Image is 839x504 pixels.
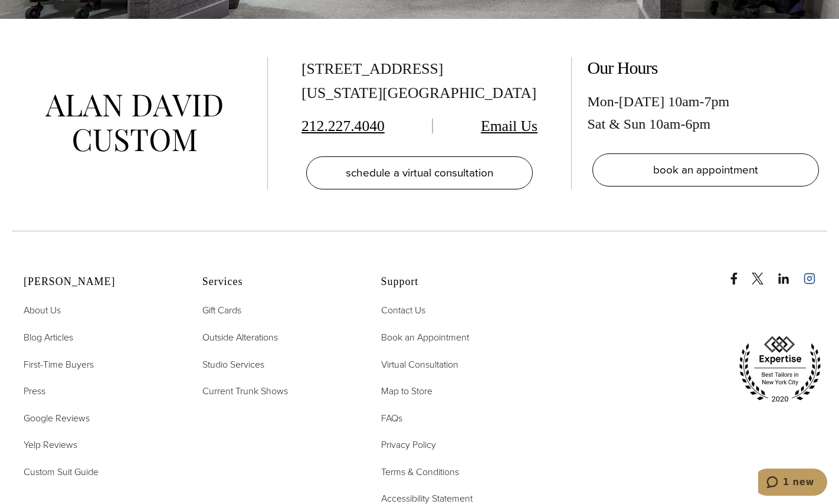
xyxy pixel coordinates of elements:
span: Virtual Consultation [381,358,458,371]
span: Google Reviews [24,411,90,425]
a: Book an Appointment [381,330,469,345]
span: Gift Cards [202,303,241,317]
a: Google Reviews [24,411,90,426]
span: Contact Us [381,303,425,317]
h2: Services [202,276,352,289]
iframe: Opens a widget where you can chat to one of our agents [758,469,827,498]
span: Current Trunk Shows [202,384,288,398]
a: x/twitter [752,261,775,284]
h2: Our Hours [588,57,824,78]
nav: Services Footer Nav [202,303,352,398]
a: Custom Suit Guide [24,464,99,480]
h2: Support [381,276,530,289]
a: Virtual Consultation [381,357,458,372]
span: Yelp Reviews [24,438,77,451]
span: First-Time Buyers [24,358,94,371]
img: alan david custom [45,94,222,152]
a: 212.227.4040 [301,117,385,135]
span: Outside Alterations [202,330,278,344]
a: Studio Services [202,357,264,372]
a: First-Time Buyers [24,357,94,372]
div: Mon-[DATE] 10am-7pm Sat & Sun 10am-6pm [588,90,824,136]
a: FAQs [381,411,402,426]
a: Contact Us [381,303,425,318]
span: Map to Store [381,384,432,398]
span: Custom Suit Guide [24,465,99,479]
a: Blog Articles [24,330,73,345]
span: Blog Articles [24,330,73,344]
a: Email Us [481,117,538,135]
span: Terms & Conditions [381,465,459,479]
a: Map to Store [381,384,432,399]
a: Privacy Policy [381,437,436,453]
a: Gift Cards [202,303,241,318]
a: Current Trunk Shows [202,384,288,399]
img: expertise, best tailors in new york city 2020 [733,332,827,407]
span: Press [24,384,45,398]
a: book an appointment [592,153,819,186]
a: Press [24,384,45,399]
a: linkedin [778,261,801,284]
span: Privacy Policy [381,438,436,451]
span: Studio Services [202,358,264,371]
span: Book an Appointment [381,330,469,344]
a: schedule a virtual consultation [306,156,533,189]
a: Yelp Reviews [24,437,77,453]
span: About Us [24,303,61,317]
div: [STREET_ADDRESS] [US_STATE][GEOGRAPHIC_DATA] [301,57,538,106]
a: instagram [804,261,827,284]
span: book an appointment [653,161,758,178]
span: FAQs [381,411,402,425]
a: Terms & Conditions [381,464,459,480]
a: About Us [24,303,61,318]
h2: [PERSON_NAME] [24,276,173,289]
a: Facebook [728,261,749,284]
a: Outside Alterations [202,330,278,345]
span: schedule a virtual consultation [346,164,493,181]
nav: Alan David Footer Nav [24,303,173,479]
